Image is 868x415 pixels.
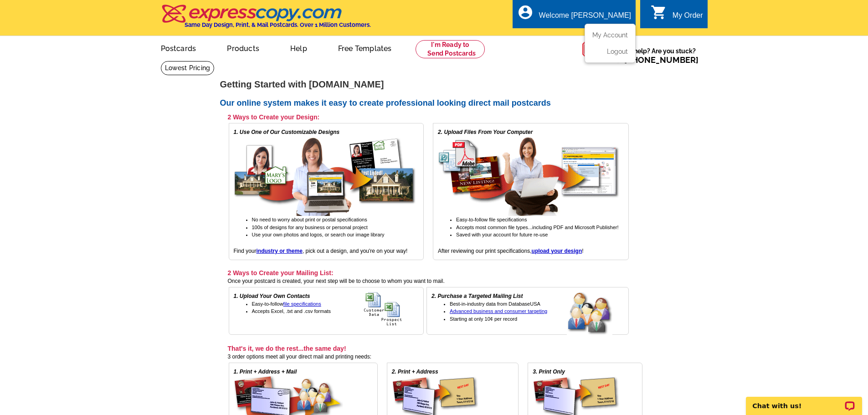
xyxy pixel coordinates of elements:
[364,292,419,326] img: upload your own address list for free
[252,217,367,222] span: No need to worry about print or postal specifications
[651,10,703,21] a: shopping_cart My Order
[438,136,620,216] img: upload your own design for free
[161,11,371,28] a: Same Day Design, Print, & Mail Postcards. Over 1 Million Customers.
[234,369,297,375] em: 1. Print + Address + Mail
[607,48,628,55] a: Logout
[438,248,583,254] span: After reviewing our print specifications, !
[592,31,628,39] a: My Account
[234,136,416,216] img: free online postcard designs
[228,269,629,277] h3: 2 Ways to Create your Mailing List:
[567,292,624,336] img: buy a targeted mailing list
[220,98,648,108] h2: Our online system makes it easy to create professional looking direct mail postcards
[609,55,699,65] span: Call
[533,369,565,375] em: 3. Print Only
[234,248,408,254] span: Find your , pick out a design, and you're on your way!
[582,36,609,62] img: help
[324,37,406,58] a: Free Templates
[252,301,321,307] span: Easy-to-follow
[651,4,667,20] i: shopping_cart
[228,354,372,360] span: 3 order options meet all your direct mail and printing needs:
[146,37,211,58] a: Postcards
[740,386,868,415] iframe: LiveChat chat widget
[252,225,368,230] span: 100s of designs for any business or personal project
[185,21,371,28] h4: Same Day Design, Print, & Mail Postcards. Over 1 Million Customers.
[673,11,703,24] div: My Order
[609,46,703,65] span: Need help? Are you stuck?
[228,278,445,284] span: Once your postcard is created, your next step will be to choose to whom you want to mail.
[257,248,303,254] a: industry or theme
[252,308,331,314] span: Accepts Excel, .txt and .csv formats
[283,301,321,307] a: file specifications
[450,308,547,314] a: Advanced business and consumer targeting
[252,232,385,237] span: Use your own photos and logos, or search our image library
[438,129,533,135] em: 2. Upload Files From Your Computer
[539,11,631,24] div: Welcome [PERSON_NAME]
[212,37,274,58] a: Products
[220,80,648,89] h1: Getting Started with [DOMAIN_NAME]
[624,55,699,65] a: [PHONE_NUMBER]
[276,37,322,58] a: Help
[228,113,629,121] h3: 2 Ways to Create your Design:
[456,225,618,230] span: Accepts most common file types...including PDF and Microsoft Publisher!
[532,248,582,254] a: upload your design
[392,369,438,375] em: 2. Print + Address
[234,129,340,135] em: 1. Use One of Our Customizable Designs
[450,316,517,322] span: Starting at only 10¢ per record
[456,217,527,222] span: Easy-to-follow file specifications
[234,293,310,299] em: 1. Upload Your Own Contacts
[228,344,642,353] h3: That's it, we do the rest...the same day!
[450,301,540,307] span: Best-in-industry data from DatabaseUSA
[517,4,534,20] i: account_circle
[431,293,523,299] em: 2. Purchase a Targeted Mailing List
[456,232,548,237] span: Saved with your account for future re-use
